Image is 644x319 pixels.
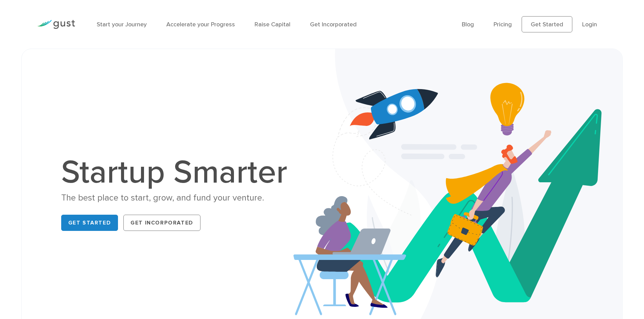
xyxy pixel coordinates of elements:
a: Get Started [522,16,572,32]
a: Accelerate your Progress [166,21,235,28]
a: Login [582,21,597,28]
div: The best place to start, grow, and fund your venture. [61,192,294,204]
a: Get Started [61,215,118,231]
a: Blog [462,21,474,28]
a: Get Incorporated [310,21,357,28]
a: Get Incorporated [123,215,200,231]
a: Raise Capital [255,21,290,28]
a: Start your Journey [97,21,147,28]
a: Pricing [494,21,512,28]
h1: Startup Smarter [61,156,294,189]
img: Gust Logo [37,20,75,29]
